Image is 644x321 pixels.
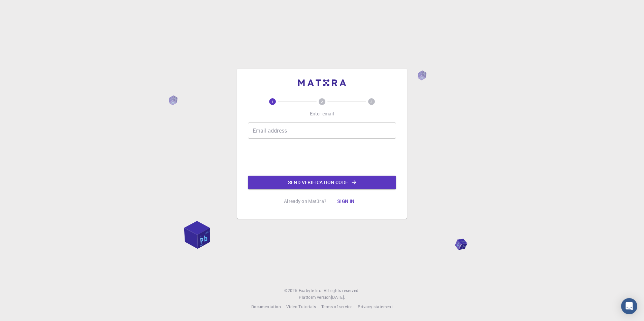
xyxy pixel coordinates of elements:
[286,304,316,309] span: Video Tutorials
[284,287,298,294] span: © 2025
[321,304,352,309] span: Terms of service
[299,287,322,294] a: Exabyte Inc.
[621,298,637,314] div: Open Intercom Messenger
[324,287,360,294] span: All rights reserved.
[332,194,360,208] button: Sign in
[299,288,322,293] span: Exabyte Inc.
[248,176,396,189] button: Send verification code
[321,304,352,310] a: Terms of service
[310,110,334,117] p: Enter email
[251,304,281,310] a: Documentation
[251,304,281,309] span: Documentation
[271,99,273,104] text: 1
[284,198,326,205] p: Already on Mat3ra?
[286,304,316,310] a: Video Tutorials
[271,144,373,170] iframe: reCAPTCHA
[358,304,393,310] a: Privacy statement
[331,294,345,300] span: [DATE] .
[358,304,393,309] span: Privacy statement
[331,294,345,301] a: [DATE].
[299,294,331,301] span: Platform version
[371,99,373,104] text: 3
[321,99,323,104] text: 2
